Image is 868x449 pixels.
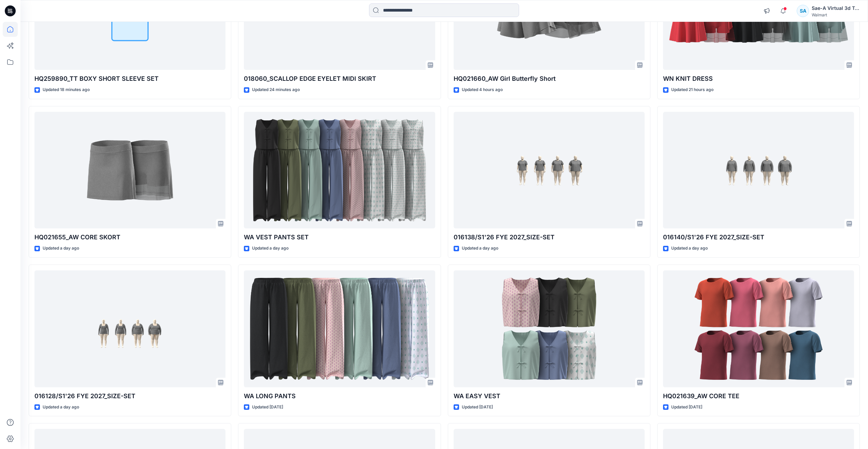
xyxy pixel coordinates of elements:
[454,270,645,387] a: WA EASY VEST
[663,74,854,84] p: WN KNIT DRESS
[663,270,854,387] a: HQ021639_AW CORE TEE
[43,404,79,411] p: Updated a day ago
[244,391,435,401] p: WA LONG PANTS
[671,86,713,93] p: Updated 21 hours ago
[462,245,498,252] p: Updated a day ago
[454,74,645,84] p: HQ021660_AW Girl Butterfly Short
[671,245,708,252] p: Updated a day ago
[454,233,645,242] p: 016138/S1'26 FYE 2027_SIZE-SET
[454,391,645,401] p: WA EASY VEST
[43,245,79,252] p: Updated a day ago
[34,391,225,401] p: 016128/S1'26 FYE 2027_SIZE-SET
[671,404,702,411] p: Updated [DATE]
[454,112,645,229] a: 016138/S1'26 FYE 2027_SIZE-SET
[252,245,289,252] p: Updated a day ago
[244,233,435,242] p: WA VEST PANTS SET
[812,12,859,17] div: Walmart
[663,391,854,401] p: HQ021639_AW CORE TEE
[244,270,435,387] a: WA LONG PANTS
[244,74,435,84] p: 018060_SCALLOP EDGE EYELET MIDI SKIRT
[34,74,225,84] p: HQ259890_TT BOXY SHORT SLEEVE SET
[244,112,435,229] a: WA VEST PANTS SET
[812,4,859,12] div: Sae-A Virtual 3d Team
[252,404,283,411] p: Updated [DATE]
[252,86,300,93] p: Updated 24 minutes ago
[43,86,90,93] p: Updated 18 minutes ago
[462,404,493,411] p: Updated [DATE]
[34,270,225,387] a: 016128/S1'26 FYE 2027_SIZE-SET
[462,86,503,93] p: Updated 4 hours ago
[34,112,225,229] a: HQ021655_AW CORE SKORT
[34,233,225,242] p: HQ021655_AW CORE SKORT
[797,5,809,17] div: SA
[663,112,854,229] a: 016140/S1'26 FYE 2027_SIZE-SET
[663,233,854,242] p: 016140/S1'26 FYE 2027_SIZE-SET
